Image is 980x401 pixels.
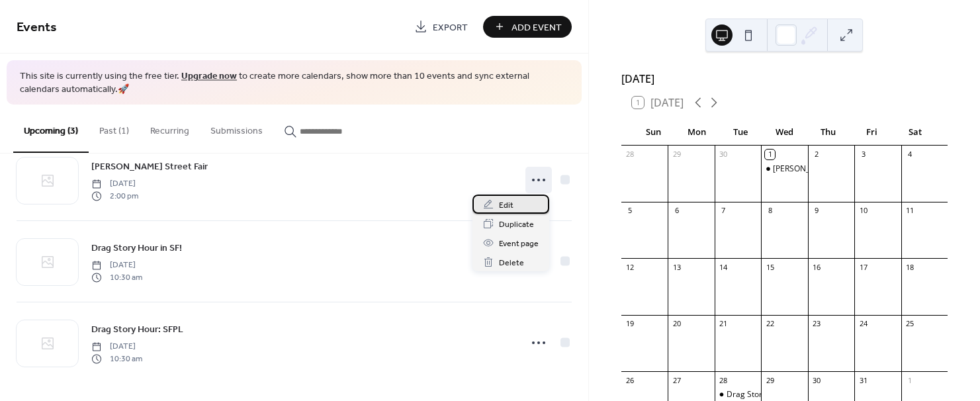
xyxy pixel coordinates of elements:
[625,150,635,159] div: 28
[765,262,775,272] div: 15
[858,319,868,329] div: 24
[812,150,822,159] div: 2
[621,71,948,87] div: [DATE]
[719,262,729,272] div: 14
[499,237,539,251] span: Event page
[91,271,142,283] span: 10:30 am
[812,375,822,385] div: 30
[89,105,140,152] button: Past (1)
[806,119,850,146] div: Thu
[672,375,682,385] div: 27
[905,262,915,272] div: 18
[719,206,729,216] div: 7
[91,242,182,255] span: Drag Story Hour in SF!
[17,15,57,40] span: Events
[812,319,822,329] div: 23
[499,218,534,232] span: Duplicate
[761,163,807,175] div: Castro Street Fair
[727,389,808,400] div: Drag Story Hour in SF!
[719,150,729,159] div: 30
[20,70,568,96] span: This site is currently using the free tier. to create more calendars, show more than 10 events an...
[91,322,183,337] a: Drag Story Hour: SFPL
[672,150,682,159] div: 29
[625,206,635,216] div: 5
[499,199,513,212] span: Edit
[483,16,572,38] button: Add Event
[91,259,142,271] span: [DATE]
[200,105,273,152] button: Submissions
[512,21,562,34] span: Add Event
[905,319,915,329] div: 25
[905,150,915,159] div: 4
[499,256,524,270] span: Delete
[858,206,868,216] div: 10
[433,21,468,34] span: Export
[905,375,915,385] div: 1
[858,262,868,272] div: 17
[632,119,676,146] div: Sun
[893,119,937,146] div: Sat
[91,159,208,174] a: [PERSON_NAME] Street Fair
[91,323,183,337] span: Drag Story Hour: SFPL
[672,206,682,216] div: 6
[676,119,719,146] div: Mon
[13,105,89,153] button: Upcoming (3)
[719,375,729,385] div: 28
[91,190,138,202] span: 2:00 pm
[765,375,775,385] div: 29
[719,319,729,329] div: 21
[773,163,875,175] div: [PERSON_NAME] Street Fair
[91,160,208,174] span: [PERSON_NAME] Street Fair
[181,67,237,85] a: Upgrade now
[404,16,478,38] a: Export
[765,319,775,329] div: 22
[812,262,822,272] div: 16
[625,262,635,272] div: 12
[765,150,775,159] div: 1
[850,119,893,146] div: Fri
[91,353,142,365] span: 10:30 am
[91,341,142,353] span: [DATE]
[762,119,806,146] div: Wed
[719,119,762,146] div: Tue
[140,105,200,152] button: Recurring
[715,389,761,400] div: Drag Story Hour in SF!
[625,375,635,385] div: 26
[672,262,682,272] div: 13
[672,319,682,329] div: 20
[91,178,138,190] span: [DATE]
[91,240,182,255] a: Drag Story Hour in SF!
[858,150,868,159] div: 3
[625,319,635,329] div: 19
[765,206,775,216] div: 8
[812,206,822,216] div: 9
[858,375,868,385] div: 31
[905,206,915,216] div: 11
